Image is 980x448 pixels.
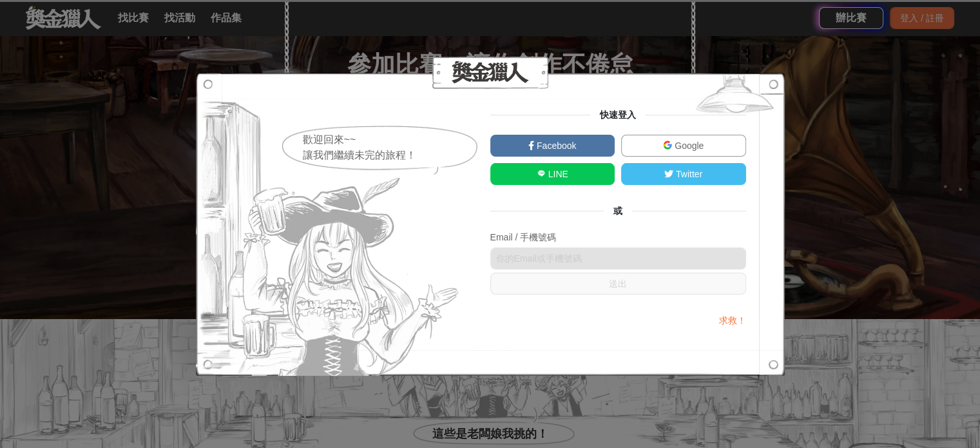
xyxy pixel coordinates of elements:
button: 送出 [490,273,746,295]
img: LINE [537,169,546,178]
span: LINE [546,169,568,179]
div: Email / 手機號碼 [490,231,746,244]
span: Facebook [534,141,576,151]
span: Twitter [673,169,702,179]
input: 你的Email或手機號碼 [490,248,746,269]
div: 歡迎回來~~ [303,132,479,148]
span: Google [672,141,704,151]
div: 讓我們繼續未完的旅程！ [303,148,479,163]
img: Signup [196,73,463,376]
img: Signup [685,73,785,121]
img: Google [663,141,672,150]
a: 求救！ [718,315,745,326]
span: 快速登入 [590,110,646,120]
span: 或 [604,206,632,216]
